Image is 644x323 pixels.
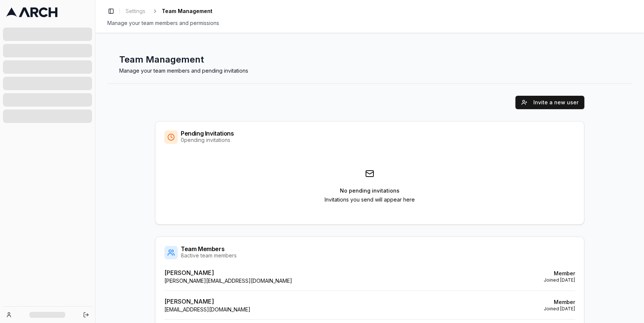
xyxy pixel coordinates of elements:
a: Settings [123,6,148,16]
div: Team Members [181,246,237,252]
p: [PERSON_NAME] [164,297,250,306]
p: Member [544,270,575,277]
p: [EMAIL_ADDRESS][DOMAIN_NAME] [164,306,250,313]
div: 8 active team members [181,252,237,259]
p: No pending invitations [340,187,400,194]
p: Manage your team members and pending invitations [119,67,620,75]
p: [PERSON_NAME][EMAIL_ADDRESS][DOMAIN_NAME] [164,277,292,285]
span: Settings [126,7,145,15]
span: Team Management [162,7,212,15]
p: Joined [DATE] [544,277,575,283]
p: [PERSON_NAME] [164,268,292,277]
h1: Team Management [119,54,620,66]
p: Invitations you send will appear here [325,196,415,203]
p: Joined [DATE] [544,306,575,312]
button: Invite a new user [515,96,584,109]
p: Member [544,298,575,306]
button: Log out [81,310,91,320]
div: Manage your team members and permissions [107,19,632,27]
nav: breadcrumb [123,6,212,16]
div: Pending Invitations [181,130,234,136]
div: 0 pending invitations [181,136,234,144]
